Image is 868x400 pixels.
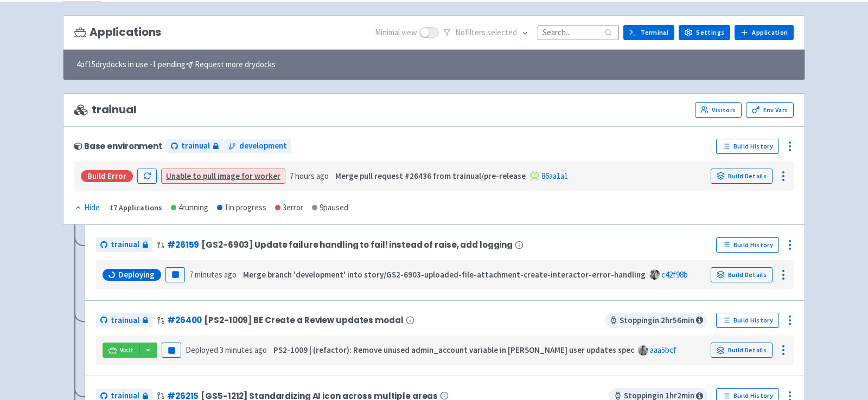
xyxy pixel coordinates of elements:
time: 3 minutes ago [220,345,267,355]
span: Deploying [118,269,155,280]
span: Stopping in 2 hr 56 min [605,313,707,328]
div: 3 error [275,202,303,214]
span: No filter s [455,27,517,39]
a: #26159 [167,239,199,250]
button: Hide [74,202,101,214]
a: #26400 [167,314,202,326]
input: Search... [538,25,619,40]
button: Pause [162,343,181,358]
a: Build History [716,313,779,328]
a: Build History [716,237,779,253]
a: 86aa1a1 [541,171,568,181]
a: development [224,139,291,153]
a: c42f98b [661,269,688,280]
a: Application [735,25,794,40]
div: 17 Applications [110,202,162,214]
h3: Applications [74,26,161,38]
span: trainual [111,314,139,327]
div: 4 running [171,202,208,214]
a: Build Details [711,169,773,184]
a: Build Details [711,343,773,358]
div: 1 in progress [217,202,266,214]
span: trainual [181,140,210,152]
a: trainual [167,139,223,153]
span: 4 of 15 drydocks in use - 1 pending [76,59,276,71]
a: Env Vars [746,102,794,118]
span: development [239,140,287,152]
span: [PS2-1009] BE Create a Review updates modal [204,315,403,325]
a: Unable to pull image for worker [166,171,280,181]
a: Terminal [623,25,674,40]
strong: Merge branch 'development' into story/GS2-6903-uploaded-file-attachment-create-interactor-error-h... [243,269,646,280]
div: 9 paused [312,202,348,214]
span: [GS2-6903] Update failure handling to fail! instead of raise, add logging [201,240,513,249]
strong: Merge pull request #26436 from trainual/pre-release [335,171,526,181]
time: 7 hours ago [290,171,329,181]
button: Pause [165,267,185,282]
time: 7 minutes ago [189,269,237,280]
div: Build Error [81,170,133,182]
strong: PS2-1009 | (refactor): Remove unused admin_account variable in [PERSON_NAME] user updates spec [273,345,634,355]
a: trainual [96,313,152,328]
u: Request more drydocks [195,59,276,69]
a: trainual [96,237,152,252]
a: Visit [103,343,139,358]
a: aaa5bcf [650,345,676,355]
a: Settings [679,25,730,40]
span: trainual [111,238,139,251]
div: Base environment [74,141,162,151]
div: Hide [74,202,100,214]
a: Visitors [695,102,742,118]
span: trainual [74,104,137,116]
a: Build History [716,139,779,154]
a: Build Details [711,267,773,282]
span: Deployed [186,345,267,355]
span: Visit [120,346,134,354]
span: Minimal view [375,27,417,39]
span: selected [487,27,517,37]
